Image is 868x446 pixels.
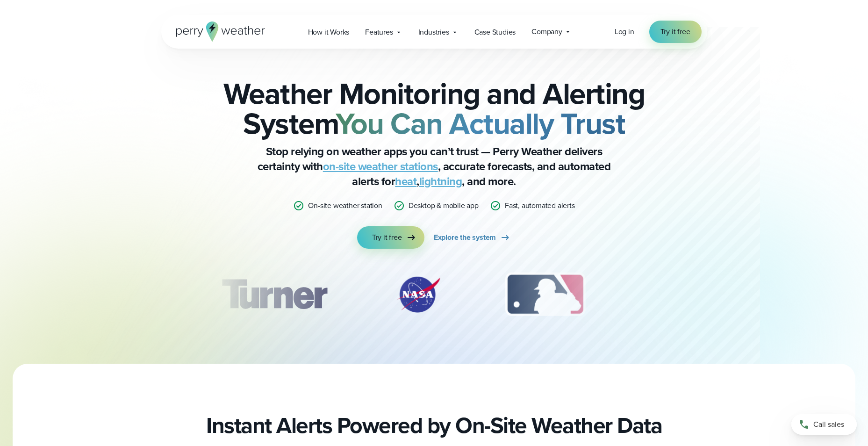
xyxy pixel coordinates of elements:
span: Features [365,27,393,38]
div: 4 of 12 [639,271,714,318]
p: On-site weather station [308,200,382,211]
a: Log in [615,26,634,37]
span: Log in [615,26,634,37]
a: Explore the system [434,226,511,249]
p: Stop relying on weather apps you can’t trust — Perry Weather delivers certainty with , accurate f... [247,144,621,189]
img: Turner-Construction_1.svg [208,271,340,318]
div: 1 of 12 [208,271,340,318]
strong: You Can Actually Trust [336,101,625,145]
span: How it Works [308,27,350,38]
a: lightning [419,173,462,190]
span: Try it free [660,26,690,37]
a: Try it free [357,226,424,249]
a: on-site weather stations [323,158,438,175]
span: Try it free [372,232,402,243]
a: How it Works [300,22,358,42]
span: Call sales [813,419,844,430]
span: Explore the system [434,232,496,243]
p: Fast, automated alerts [505,200,575,211]
img: NASA.svg [386,271,451,318]
div: slideshow [208,271,660,323]
h2: Weather Monitoring and Alerting System [208,79,660,138]
p: Desktop & mobile app [409,200,479,211]
img: PGA.svg [639,271,714,318]
span: Company [531,26,562,37]
div: 3 of 12 [496,271,595,318]
a: Try it free [649,21,702,43]
a: Call sales [791,414,857,435]
div: 2 of 12 [386,271,451,318]
a: Case Studies [466,22,524,42]
span: Case Studies [474,27,516,38]
h2: Instant Alerts Powered by On-Site Weather Data [206,412,662,439]
a: heat [395,173,416,190]
span: Industries [418,27,449,38]
img: MLB.svg [496,271,595,318]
